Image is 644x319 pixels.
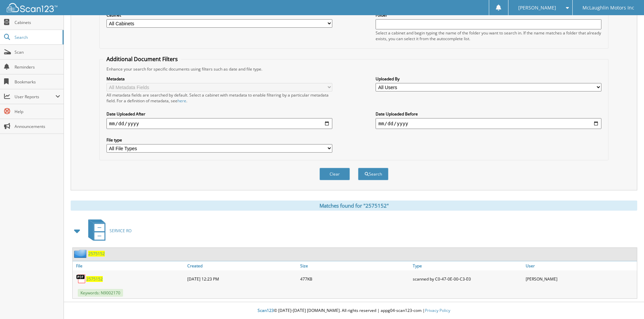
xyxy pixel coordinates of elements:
[103,66,605,72] div: Enhance your search for specific documents using filters such as date and file type.
[411,272,524,286] div: scanned by C0-47-0E-00-C3-E0
[88,251,105,257] a: 2575152
[15,94,55,100] span: User Reports
[610,287,644,319] iframe: Chat Widget
[15,109,60,114] span: Help
[376,118,601,129] input: end
[106,92,332,104] div: All metadata fields are searched by default. Select a cabinet with metadata to enable filtering b...
[15,79,60,85] span: Bookmarks
[103,55,181,63] legend: Additional Document Filters
[186,261,299,270] a: Created
[71,201,637,211] div: Matches found for "2575152"
[7,3,57,12] img: scan123-logo-white.svg
[15,64,60,70] span: Reminders
[319,168,350,180] button: Clear
[106,76,332,82] label: Metadata
[15,49,60,55] span: Scan
[64,302,644,319] div: © [DATE]-[DATE] [DOMAIN_NAME]. All rights reserved | appg04-scan123-com |
[74,249,88,258] img: folder2.png
[15,124,60,129] span: Announcements
[106,118,332,129] input: start
[299,261,411,270] a: Size
[15,34,59,40] span: Search
[110,228,132,234] span: SERVICE RO
[106,137,332,143] label: File type
[376,111,601,117] label: Date Uploaded Before
[186,272,299,286] div: [DATE] 12:23 PM
[78,289,123,297] span: Keywords: N9002170
[376,30,601,42] div: Select a cabinet and begin typing the name of the folder you want to search in. If the name match...
[86,276,103,282] a: 2575152
[411,261,524,270] a: Type
[73,261,186,270] a: File
[524,272,637,286] div: [PERSON_NAME]
[518,6,556,10] span: [PERSON_NAME]
[582,6,634,10] span: McLaughlin Motors Inc
[358,168,388,180] button: Search
[524,261,637,270] a: User
[177,98,186,104] a: here
[84,217,132,244] a: SERVICE RO
[425,308,450,313] a: Privacy Policy
[106,111,332,117] label: Date Uploaded After
[258,308,274,313] span: Scan123
[299,272,411,286] div: 477KB
[376,76,601,82] label: Uploaded By
[15,20,60,25] span: Cabinets
[76,274,86,284] img: PDF.png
